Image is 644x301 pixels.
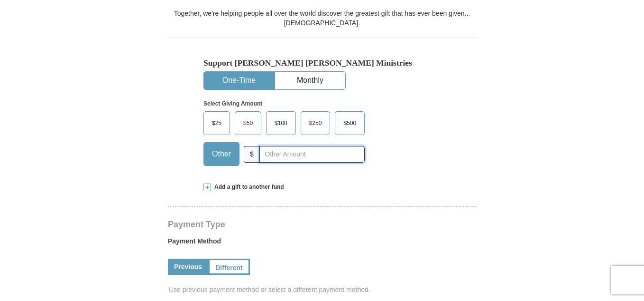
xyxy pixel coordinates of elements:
[168,9,476,28] div: Together, we're helping people all over the world discover the greatest gift that has ever been g...
[204,72,274,89] button: One-Time
[208,259,250,275] a: Different
[203,58,441,68] h5: Support [PERSON_NAME] [PERSON_NAME] Ministries
[207,116,226,130] span: $25
[203,100,262,107] strong: Select Giving Amount
[239,116,258,130] span: $50
[169,285,477,294] span: Use previous payment method or select a different payment method.
[168,236,476,251] label: Payment Method
[304,116,327,130] span: $250
[168,221,476,228] h4: Payment Type
[168,259,208,275] a: Previous
[211,183,284,191] span: Add a gift to another fund
[275,72,345,89] button: Monthly
[259,146,365,163] input: Other Amount
[339,116,361,130] span: $500
[270,116,292,130] span: $100
[207,147,236,161] span: Other
[244,146,260,163] span: $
